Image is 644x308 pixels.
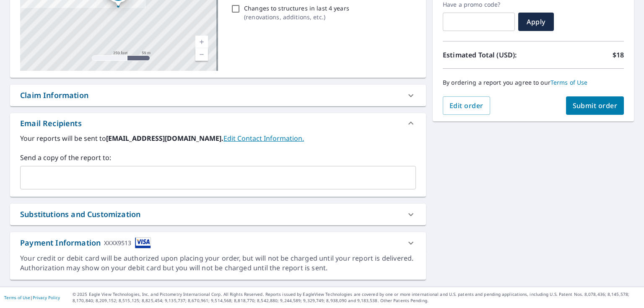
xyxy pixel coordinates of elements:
a: Terms of Use [4,295,30,300]
p: © 2025 Eagle View Technologies, Inc. and Pictometry International Corp. All Rights Reserved. Repo... [73,291,640,304]
span: Submit order [573,101,618,110]
p: Estimated Total (USD): [443,50,533,60]
button: Submit order [566,96,624,115]
div: Payment InformationXXXX9513cardImage [10,232,426,254]
span: Apply [525,17,547,26]
label: Have a promo code? [443,1,515,8]
p: ( renovations, additions, etc. ) [244,13,349,21]
label: Your reports will be sent to [20,133,416,143]
div: Payment Information [20,237,151,248]
div: Substitutions and Customization [20,209,140,220]
span: Edit order [449,101,483,110]
p: Changes to structures in last 4 years [244,4,349,13]
p: | [4,295,60,300]
a: Current Level 17, Zoom In [195,36,208,48]
div: Your credit or debit card will be authorized upon placing your order, but will not be charged unt... [20,254,416,273]
b: [EMAIL_ADDRESS][DOMAIN_NAME]. [106,134,223,143]
div: Claim Information [10,85,426,106]
div: Substitutions and Customization [10,204,426,225]
a: Current Level 17, Zoom Out [195,48,208,61]
a: EditContactInfo [223,134,304,143]
div: Email Recipients [10,113,426,133]
p: $18 [613,50,624,60]
img: cardImage [135,237,151,248]
div: XXXX9513 [104,237,131,248]
button: Apply [518,13,554,31]
p: By ordering a report you agree to our [443,79,624,86]
label: Send a copy of the report to: [20,153,416,163]
div: Claim Information [20,90,88,101]
a: Terms of Use [551,78,588,86]
div: Email Recipients [20,118,82,129]
a: Privacy Policy [33,295,60,300]
button: Edit order [443,96,490,115]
